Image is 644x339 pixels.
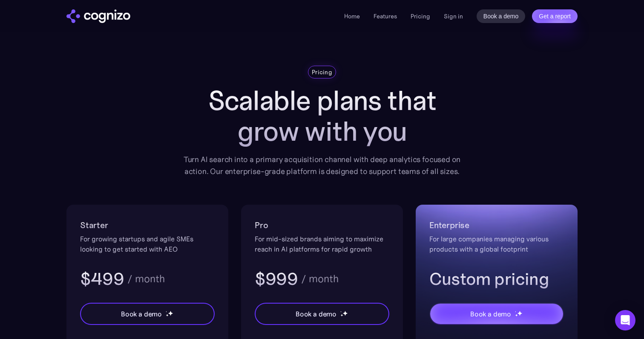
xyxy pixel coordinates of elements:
[168,310,173,316] img: star
[312,68,332,76] div: Pricing
[532,9,578,23] a: Get a report
[515,311,516,312] img: star
[166,314,169,317] img: star
[80,268,124,290] h3: $499
[411,12,430,20] a: Pricing
[515,314,518,317] img: star
[296,309,336,319] div: Book a demo
[429,234,564,254] div: For large companies managing various products with a global footprint
[121,309,162,319] div: Book a demo
[470,309,511,319] div: Book a demo
[80,303,215,325] a: Book a demostarstarstar
[340,311,342,312] img: star
[344,12,360,20] a: Home
[255,303,389,325] a: Book a demostarstarstar
[615,310,635,330] div: Open Intercom Messenger
[477,9,526,23] a: Book a demo
[255,218,389,232] h2: Pro
[166,311,167,312] img: star
[374,12,397,20] a: Features
[517,310,523,316] img: star
[80,218,215,232] h2: Starter
[301,274,339,284] div: / month
[255,268,298,290] h3: $999
[127,274,165,284] div: / month
[66,9,130,23] a: home
[342,310,348,316] img: star
[429,218,564,232] h2: Enterprise
[429,303,564,325] a: Book a demostarstarstar
[66,9,130,23] img: cognizo logo
[444,11,463,21] a: Sign in
[177,85,467,147] h1: Scalable plans that grow with you
[429,268,564,290] h3: Custom pricing
[340,314,343,317] img: star
[80,234,215,254] div: For growing startups and agile SMEs looking to get started with AEO
[255,234,389,254] div: For mid-sized brands aiming to maximize reach in AI platforms for rapid growth
[177,154,467,177] div: Turn AI search into a primary acquisition channel with deep analytics focused on action. Our ente...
